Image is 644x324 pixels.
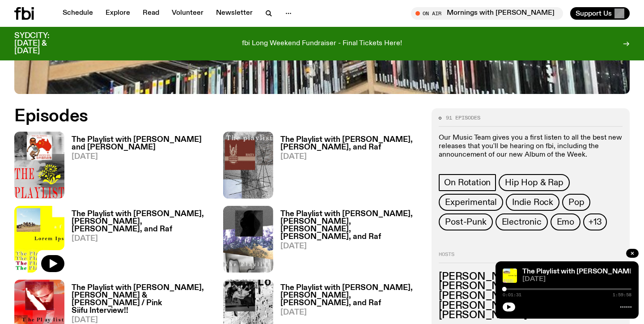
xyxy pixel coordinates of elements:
[64,136,212,198] a: The Playlist with [PERSON_NAME] and [PERSON_NAME][DATE]
[439,194,503,211] a: Experimental
[280,243,421,250] span: [DATE]
[72,316,212,324] span: [DATE]
[439,134,623,160] p: Our Music Team gives you a first listen to all the best new releases that you'll be hearing on fb...
[64,210,212,273] a: The Playlist with [PERSON_NAME], [PERSON_NAME], [PERSON_NAME], and Raf[DATE]
[14,32,72,55] h3: SYDCITY: [DATE] & [DATE]
[242,40,402,48] p: fbi Long Weekend Fundraiser - Final Tickets Here!
[589,217,602,227] span: +13
[503,293,521,297] span: 0:01:31
[557,217,574,227] span: Emo
[72,210,212,233] h3: The Playlist with [PERSON_NAME], [PERSON_NAME], [PERSON_NAME], and Raf
[583,213,607,230] button: +13
[439,291,623,301] h3: [PERSON_NAME]
[57,7,98,20] a: Schedule
[211,7,258,20] a: Newsletter
[439,174,496,191] a: On Rotation
[445,197,497,207] span: Experimental
[502,217,542,227] span: Electronic
[496,213,548,230] a: Electronic
[568,197,584,207] span: Pop
[280,153,421,161] span: [DATE]
[280,136,421,151] h3: The Playlist with [PERSON_NAME], [PERSON_NAME], and Raf
[613,293,631,297] span: 1:59:58
[439,301,623,311] h3: [PERSON_NAME]
[439,252,623,263] h2: Hosts
[137,7,165,20] a: Read
[439,281,623,291] h3: [PERSON_NAME]
[14,108,421,124] h2: Episodes
[72,136,212,151] h3: The Playlist with [PERSON_NAME] and [PERSON_NAME]
[72,235,212,243] span: [DATE]
[280,309,421,316] span: [DATE]
[551,213,580,230] a: Emo
[499,174,569,191] a: Hip Hop & Rap
[512,197,553,207] span: Indie Rock
[576,9,612,17] span: Support Us
[273,136,421,198] a: The Playlist with [PERSON_NAME], [PERSON_NAME], and Raf[DATE]
[72,153,212,161] span: [DATE]
[439,272,623,282] h3: [PERSON_NAME]
[411,7,563,20] button: On AirMornings with [PERSON_NAME] / absolute cinema
[439,213,492,230] a: Post-Punk
[280,284,421,307] h3: The Playlist with [PERSON_NAME], [PERSON_NAME], [PERSON_NAME], and Raf
[439,311,623,320] h3: [PERSON_NAME]
[506,194,559,211] a: Indie Rock
[166,7,209,20] a: Volunteer
[100,7,136,20] a: Explore
[273,210,421,273] a: The Playlist with [PERSON_NAME], [PERSON_NAME], [PERSON_NAME], [PERSON_NAME], and Raf[DATE]
[445,217,486,227] span: Post-Punk
[72,284,212,315] h3: The Playlist with [PERSON_NAME], [PERSON_NAME] & [PERSON_NAME] / Pink Siifu Interview!!
[570,7,630,20] button: Support Us
[562,194,590,211] a: Pop
[444,178,491,188] span: On Rotation
[280,210,421,241] h3: The Playlist with [PERSON_NAME], [PERSON_NAME], [PERSON_NAME], [PERSON_NAME], and Raf
[522,276,631,283] span: [DATE]
[446,115,480,120] span: 91 episodes
[505,178,563,188] span: Hip Hop & Rap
